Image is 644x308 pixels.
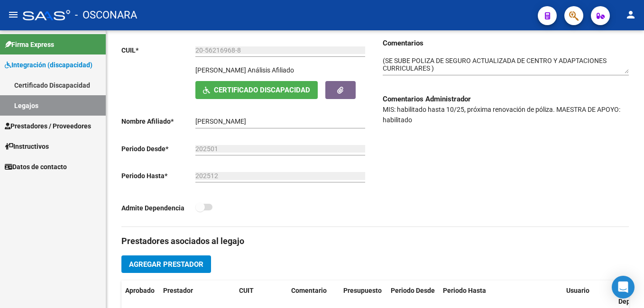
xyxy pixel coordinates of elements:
p: Periodo Hasta [121,171,195,181]
p: MIS: habilitado hasta 10/25, próxima renovación de póliza. MAESTRA DE APOYO: habilitado [383,104,629,125]
span: Datos de contacto [5,162,67,172]
h3: Comentarios [383,38,629,48]
span: Aprobado [125,287,155,294]
span: Certificado Discapacidad [214,86,310,95]
button: Agregar Prestador [121,255,211,273]
p: Periodo Desde [121,144,195,154]
span: Periodo Hasta [443,287,486,294]
p: Nombre Afiliado [121,116,195,127]
div: Análisis Afiliado [248,65,294,75]
span: Prestador [163,287,193,294]
span: Firma Express [5,39,54,50]
h3: Prestadores asociados al legajo [121,235,629,248]
mat-icon: person [625,9,636,20]
span: Presupuesto [343,287,382,294]
span: Instructivos [5,141,49,152]
p: [PERSON_NAME] [195,65,246,75]
h3: Comentarios Administrador [383,94,629,104]
span: - OSCONARA [75,5,137,26]
span: Usuario [566,287,589,294]
mat-icon: menu [8,9,19,20]
span: Agregar Prestador [129,260,203,269]
button: Certificado Discapacidad [195,81,318,99]
div: Open Intercom Messenger [612,276,635,299]
span: Comentario [291,287,327,294]
span: Prestadores / Proveedores [5,121,91,131]
span: Periodo Desde [391,287,435,294]
p: Admite Dependencia [121,203,195,213]
span: Integración (discapacidad) [5,60,92,70]
p: CUIL [121,45,195,55]
span: CUIT [239,287,254,294]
